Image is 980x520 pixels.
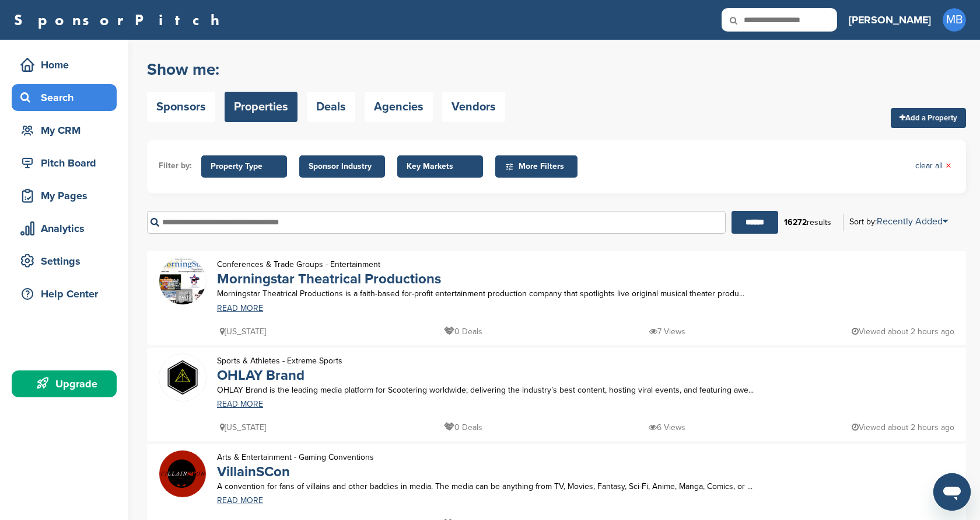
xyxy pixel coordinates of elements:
a: READ MORE [217,497,755,505]
span: × [946,160,951,172]
div: Home [17,54,117,75]
img: Ohlay symbol favicon [159,354,206,401]
a: Analytics [12,215,117,242]
div: Pitch Board [17,152,117,174]
p: OHLAY Brand is the leading media platform for Scootering worldwide; delivering the industry’s bes... [217,383,755,397]
a: Sponsors [147,92,215,122]
a: clear all× [915,160,951,172]
a: Pitch Board [12,150,117,176]
span: Property Type [211,160,278,173]
h2: Show me: [147,59,505,80]
div: My CRM [17,120,117,141]
p: Viewed about 2 hours ago [852,324,954,339]
a: VillainSCon [217,463,290,480]
div: Settings [17,251,117,272]
b: 16272 [784,217,807,227]
a: Deals [307,92,355,122]
a: Settings [12,248,117,275]
a: READ MORE [217,400,755,408]
a: Properties [225,92,297,122]
p: Arts & Entertainment - Gaming Conventions [217,450,374,464]
p: Morningstar Theatrical Productions is a faith-based for-profit entertainment production company t... [217,286,755,301]
a: Vendors [442,92,505,122]
iframe: Button to launch messaging window [933,473,971,511]
p: Viewed about 2 hours ago [852,420,954,435]
a: Agencies [365,92,433,122]
li: Filter by: [159,160,192,172]
a: Upgrade [12,370,117,397]
p: 6 Views [649,420,685,435]
a: Help Center [12,280,117,307]
a: SponsorPitch [14,12,227,27]
div: Upgrade [17,373,117,394]
span: Key Markets [407,160,474,173]
a: READ MORE [217,304,755,313]
p: [US_STATE] [220,324,266,339]
a: My Pages [12,182,117,209]
p: 0 Deals [444,324,482,339]
span: MB [943,8,966,32]
div: Sort by: [849,217,948,226]
img: Villainscon 2 (logo) [159,450,206,497]
p: 0 Deals [444,420,482,435]
a: Search [12,84,117,111]
p: [US_STATE] [220,420,266,435]
a: My CRM [12,117,117,144]
img: Morningstar theatrical productions logo ad [159,258,206,304]
a: Recently Added [877,216,948,227]
div: Help Center [17,283,117,304]
p: 7 Views [649,324,685,339]
a: OHLAY Brand [217,367,304,384]
a: Add a Property [891,108,966,128]
p: A convention for fans of villains and other baddies in media. The media can be anything from TV, ... [217,479,755,494]
div: My Pages [17,185,117,206]
div: Analytics [17,218,117,239]
p: Conferences & Trade Groups - Entertainment [217,257,441,272]
div: Search [17,87,117,108]
p: Sports & Athletes - Extreme Sports [217,353,342,368]
span: More Filters [505,160,572,173]
a: Morningstar Theatrical Productions [217,271,441,287]
div: results [778,213,837,233]
a: Home [12,51,117,78]
span: Sponsor Industry [309,160,376,173]
h3: [PERSON_NAME] [849,12,931,28]
a: [PERSON_NAME] [849,7,931,33]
